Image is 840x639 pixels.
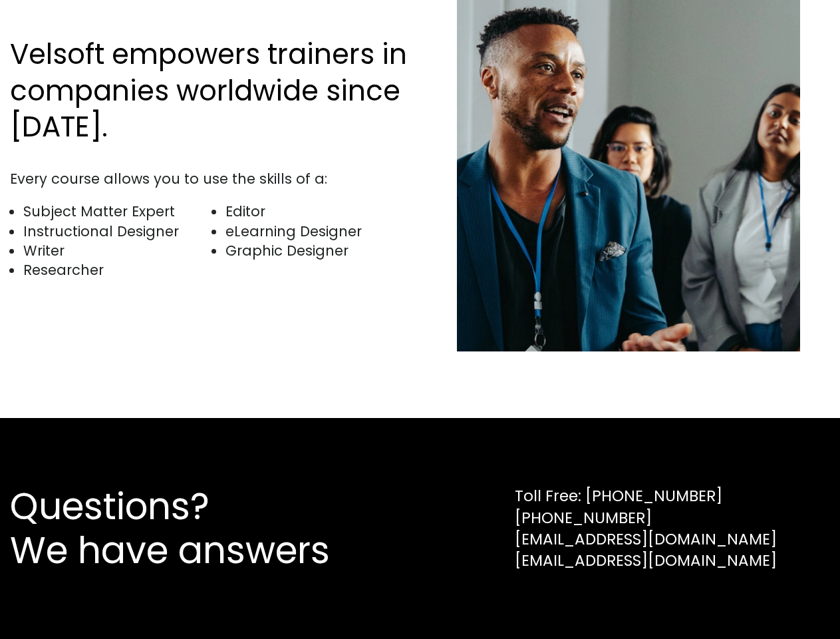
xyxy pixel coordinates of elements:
[10,169,414,188] div: Every course allows you to use the skills of a:
[23,241,211,260] li: Writer
[23,222,211,241] li: Instructional Designer
[23,260,211,280] li: Researcher
[10,485,378,572] h2: Questions? We have answers
[10,37,414,146] h2: Velsoft empowers trainers in companies worldwide since [DATE].
[225,222,414,241] li: eLearning Designer
[225,241,414,260] li: Graphic Designer
[515,485,777,571] div: Toll Free: [PHONE_NUMBER] [PHONE_NUMBER] [EMAIL_ADDRESS][DOMAIN_NAME] [EMAIL_ADDRESS][DOMAIN_NAME]
[225,202,414,221] li: Editor
[23,202,211,221] li: Subject Matter Expert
